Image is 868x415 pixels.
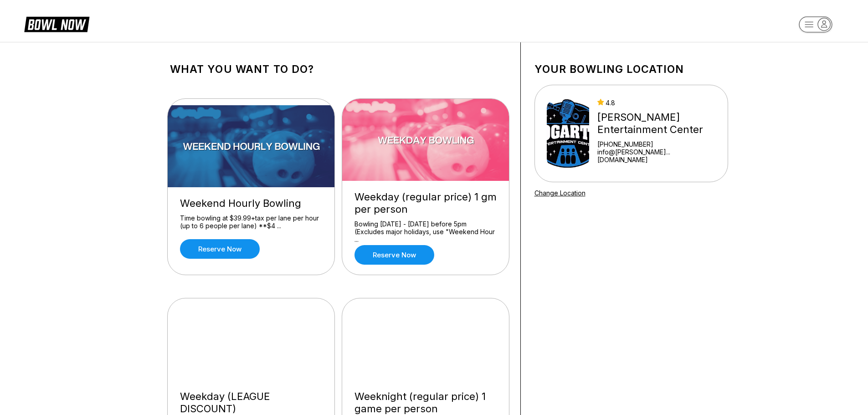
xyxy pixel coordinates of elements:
[180,239,260,259] a: Reserve now
[354,390,497,415] div: Weeknight (regular price) 1 game per person
[170,63,507,76] h1: What you want to do?
[180,197,322,210] div: Weekend Hourly Bowling
[342,298,510,380] img: Weeknight (regular price) 1 game per person
[180,214,322,230] div: Time bowling at $39.99+tax per lane per hour (up to 6 people per lane) **$4 ...
[534,63,728,76] h1: Your bowling location
[354,245,434,265] a: Reserve now
[180,390,322,415] div: Weekday (LEAGUE DISCOUNT)
[354,220,497,236] div: Bowling [DATE] - [DATE] before 5pm (Excludes major holidays, use "Weekend Hour ...
[168,298,335,380] img: Weekday (LEAGUE DISCOUNT)
[597,148,716,164] a: info@[PERSON_NAME]...[DOMAIN_NAME]
[597,99,716,107] div: 4.8
[547,99,589,168] img: Bogart's Entertainment Center
[534,189,586,197] a: Change Location
[168,105,335,187] img: Weekend Hourly Bowling
[597,111,716,136] div: [PERSON_NAME] Entertainment Center
[597,140,716,148] div: [PHONE_NUMBER]
[342,99,510,181] img: Weekday (regular price) 1 gm per person
[354,191,497,215] div: Weekday (regular price) 1 gm per person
